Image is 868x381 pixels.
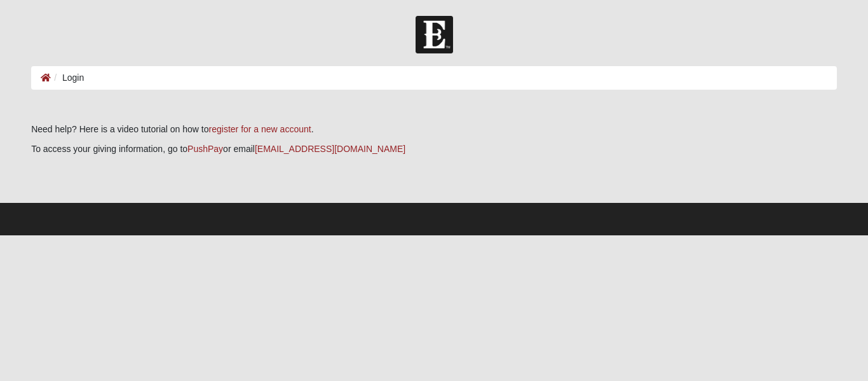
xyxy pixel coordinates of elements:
a: register for a new account [209,124,311,134]
a: [EMAIL_ADDRESS][DOMAIN_NAME] [255,144,405,154]
li: Login [51,71,84,85]
a: PushPay [187,144,223,154]
p: To access your giving information, go to or email [31,142,837,156]
img: Church of Eleven22 Logo [416,16,453,53]
p: Need help? Here is a video tutorial on how to . [31,123,837,136]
